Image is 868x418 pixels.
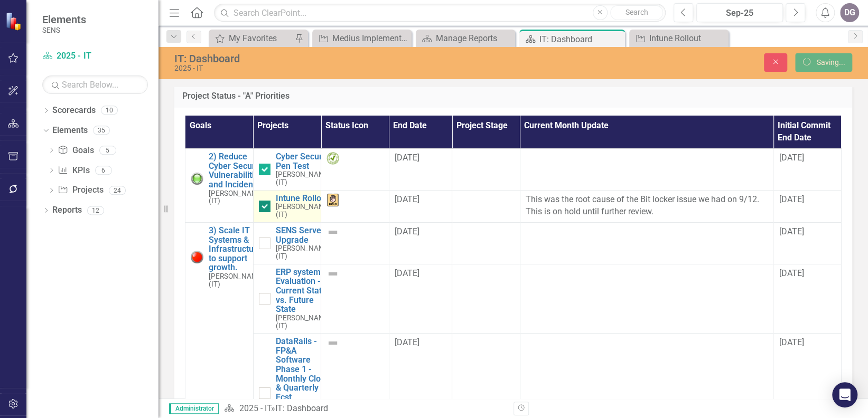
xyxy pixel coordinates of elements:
[321,190,389,222] td: Double-Click to Edit
[520,149,773,191] td: Double-Click to Edit
[315,32,409,45] a: Medius Implementation
[229,32,292,45] div: My Favorites
[779,268,804,278] span: [DATE]
[452,223,520,264] td: Double-Click to Edit
[275,403,328,413] div: IT: Dashboard
[185,149,254,223] td: Double-Click to Edit Right Click for Context Menu
[191,173,203,185] img: Green: On Track
[276,314,331,330] small: [PERSON_NAME] (IT)
[321,223,389,264] td: Double-Click to Edit
[389,223,452,264] td: Double-Click to Edit
[174,64,551,72] div: 2025 - IT
[773,223,842,264] td: Double-Click to Edit
[395,337,419,347] span: [DATE]
[95,166,112,175] div: 6
[625,8,648,16] span: Search
[224,403,505,415] div: »
[773,264,842,334] td: Double-Click to Edit
[520,264,773,334] td: Double-Click to Edit
[452,264,520,334] td: Double-Click to Edit
[326,194,339,206] img: On Hold
[42,13,86,26] span: Elements
[632,32,726,45] a: Intune Rollout
[276,194,331,203] a: Intune Rollout
[276,152,331,170] a: Cyber Security Pen Test
[93,126,110,135] div: 35
[253,149,321,191] td: Double-Click to Edit Right Click for Context Menu
[326,152,339,165] img: Completed
[253,190,321,222] td: Double-Click to Edit Right Click for Context Menu
[452,149,520,191] td: Double-Click to Edit
[436,32,512,45] div: Manage Reports
[276,226,331,244] a: SENS Server Upgrade
[209,226,264,272] a: 3) Scale IT Systems & Infrastructure to support growth.
[395,194,419,204] span: [DATE]
[99,146,116,155] div: 5
[649,32,726,45] div: Intune Rollout
[276,337,331,402] a: DataRails - FP&A Software Phase 1 - Monthly Close & Quarterly Fcst
[169,403,219,414] span: Administrator
[520,190,773,222] td: Double-Click to Edit
[109,186,126,195] div: 24
[700,7,779,20] div: Sep-25
[52,204,82,216] a: Reports
[42,26,86,34] small: SENS
[276,170,331,186] small: [PERSON_NAME] (IT)
[832,382,857,407] div: Open Intercom Messenger
[418,32,512,45] a: Manage Reports
[276,268,331,314] a: ERP system Evaluation - Current State vs. Future State
[773,149,842,191] td: Double-Click to Edit
[395,153,419,163] span: [DATE]
[5,12,24,30] img: ClearPoint Strategy
[58,145,94,157] a: Goals
[321,149,389,191] td: Double-Click to Edit
[211,32,292,45] a: My Favorites
[191,251,203,263] img: Red: Critical Issues/Off-Track
[326,337,339,349] img: Not Defined
[526,194,768,218] p: This was the root cause of the Bit locker issue we had on 9/12. This is on hold until further rev...
[101,106,118,115] div: 10
[209,152,264,189] a: 2) Reduce Cyber Security Vulnerabilities and Incidents.
[395,268,419,278] span: [DATE]
[452,190,520,222] td: Double-Click to Edit
[253,223,321,264] td: Double-Click to Edit Right Click for Context Menu
[395,226,419,236] span: [DATE]
[326,268,339,280] img: Not Defined
[321,264,389,334] td: Double-Click to Edit
[389,264,452,334] td: Double-Click to Edit
[87,206,104,215] div: 12
[779,153,804,163] span: [DATE]
[239,403,270,413] a: 2025 - IT
[773,190,842,222] td: Double-Click to Edit
[779,194,804,204] span: [DATE]
[276,244,331,260] small: [PERSON_NAME] (IT)
[209,189,264,205] small: [PERSON_NAME] (IT)
[326,226,339,239] img: Not Defined
[332,32,409,45] div: Medius Implementation
[52,104,96,117] a: Scorecards
[52,125,88,137] a: Elements
[520,223,773,264] td: Double-Click to Edit
[696,3,783,22] button: Sep-25
[174,53,551,64] div: IT: Dashboard
[42,50,148,62] a: 2025 - IT
[209,272,264,288] small: [PERSON_NAME] (IT)
[840,3,859,22] button: DG
[779,226,804,236] span: [DATE]
[58,184,103,196] a: Projects
[182,91,844,101] h3: Project Status - "A" Priorities
[214,4,666,22] input: Search ClearPoint...
[389,190,452,222] td: Double-Click to Edit
[610,5,663,20] button: Search
[276,203,331,218] small: [PERSON_NAME] (IT)
[539,33,622,46] div: IT: Dashboard
[253,264,321,334] td: Double-Click to Edit Right Click for Context Menu
[58,165,89,177] a: KPIs
[42,75,148,94] input: Search Below...
[779,337,804,347] span: [DATE]
[795,53,852,72] button: Saving...
[389,149,452,191] td: Double-Click to Edit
